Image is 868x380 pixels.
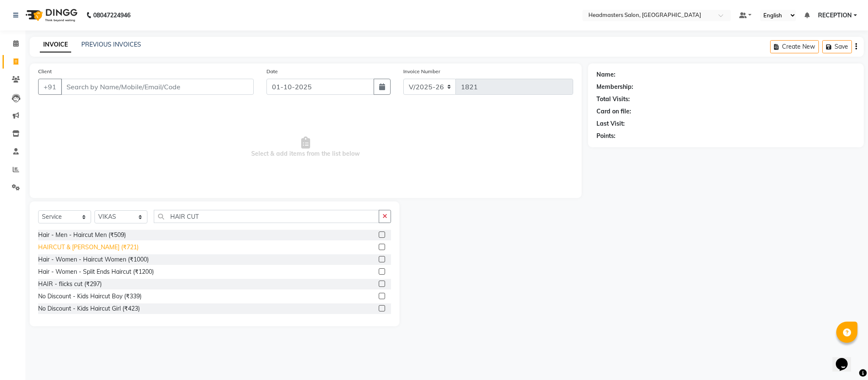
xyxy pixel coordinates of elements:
input: Search by Name/Mobile/Email/Code [61,79,254,95]
div: Last Visit: [596,119,625,128]
a: INVOICE [40,37,71,52]
a: PREVIOUS INVOICES [81,41,141,48]
div: Hair - Women - Haircut Women (₹1000) [38,255,149,264]
div: HAIR - flicks cut (₹297) [38,280,102,289]
div: HAIRCUT & [PERSON_NAME] (₹721) [38,243,139,252]
button: Save [822,40,852,53]
button: +91 [38,79,62,95]
label: Invoice Number [403,68,440,75]
div: Membership: [596,83,633,91]
button: Create New [770,40,819,53]
span: RECEPTION [818,11,852,20]
span: Select & add items from the list below [38,105,573,190]
input: Search or Scan [154,210,379,223]
div: No Discount - Kids Haircut Boy (₹339) [38,292,141,301]
b: 08047224946 [93,3,130,27]
div: No Discount - Kids Haircut Girl (₹423) [38,304,140,313]
label: Client [38,68,52,75]
img: logo [22,3,80,27]
div: Hair - Men - Haircut Men (₹509) [38,231,126,240]
div: Total Visits: [596,95,630,104]
div: Hair - Women - Split Ends Haircut (₹1200) [38,267,154,276]
div: Card on file: [596,107,631,116]
label: Date [266,68,278,75]
div: Name: [596,70,616,79]
iframe: chat widget [832,346,860,372]
div: Points: [596,132,616,140]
